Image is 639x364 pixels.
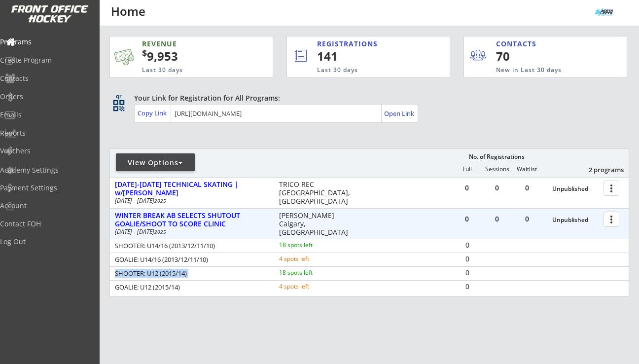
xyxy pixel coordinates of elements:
[134,93,599,103] div: Your Link for Registration for All Programs:
[279,212,356,236] div: [PERSON_NAME] Calgary, [GEOGRAPHIC_DATA]
[317,66,409,74] div: Last 30 days
[452,166,482,173] div: Full
[512,216,542,222] div: 0
[552,217,599,223] div: Unpublished
[384,109,415,118] div: Open Link
[142,47,147,59] sup: $
[154,197,166,204] em: 2025
[452,216,482,222] div: 0
[452,184,482,191] div: 0
[512,184,542,191] div: 0
[115,181,269,197] div: [DATE]-[DATE] TECHNICAL SKATING | w/[PERSON_NAME]
[496,66,581,74] div: New in Last 30 days
[603,212,619,227] button: more_vert
[142,48,242,65] div: 9,953
[482,166,512,173] div: Sessions
[453,269,482,276] div: 0
[115,198,266,204] div: [DATE] - [DATE]
[279,242,343,248] div: 18 spots left
[496,48,557,65] div: 70
[603,181,619,196] button: more_vert
[142,66,230,74] div: Last 30 days
[552,185,599,192] div: Unpublished
[154,228,166,235] em: 2025
[115,229,266,235] div: [DATE] - [DATE]
[279,284,343,290] div: 4 spots left
[112,93,124,100] div: qr
[317,39,408,49] div: REGISTRATIONS
[116,158,195,168] div: View Options
[115,284,266,291] div: GOALIE: U12 (2015/14)
[279,256,343,262] div: 4 spots left
[466,153,527,160] div: No. of Registrations
[111,98,126,113] button: qr_code
[279,181,356,205] div: TRICO REC [GEOGRAPHIC_DATA], [GEOGRAPHIC_DATA]
[512,166,541,173] div: Waitlist
[115,212,269,228] div: WINTER BREAK AB SELECTS SHUTOUT GOALIE/SHOOT TO SCORE CLINIC
[453,242,482,249] div: 0
[453,283,482,290] div: 0
[138,109,169,117] div: Copy Link
[115,256,266,263] div: GOALIE: U14/16 (2013/12/11/10)
[384,107,415,120] a: Open Link
[496,39,541,49] div: CONTACTS
[142,39,230,49] div: REVENUE
[482,216,512,222] div: 0
[453,255,482,262] div: 0
[279,270,343,276] div: 18 spots left
[572,165,624,174] div: 2 programs
[317,48,417,65] div: 141
[482,184,512,191] div: 0
[115,243,266,249] div: SHOOTER: U14/16 (2013/12/11/10)
[115,270,266,277] div: SHOOTER: U12 (2015/14)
